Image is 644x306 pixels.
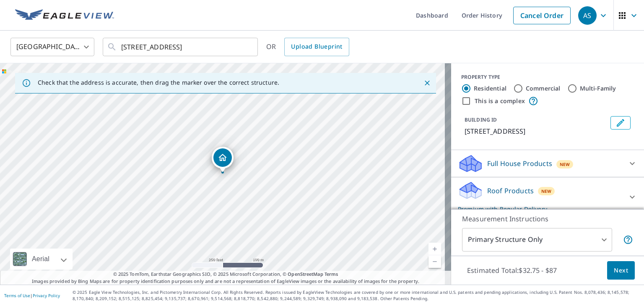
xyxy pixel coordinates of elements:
p: Measurement Instructions [462,214,633,224]
label: Commercial [526,84,561,93]
a: Upload Blueprint [284,38,349,56]
label: This is a complex [475,97,525,105]
p: Premium with Regular Delivery [458,205,622,213]
div: PROPERTY TYPE [461,73,634,81]
a: Terms of Use [4,293,30,298]
a: OpenStreetMap [288,271,323,277]
button: Close [422,78,433,88]
div: [GEOGRAPHIC_DATA] [10,35,94,59]
div: Primary Structure Only [462,228,612,252]
div: OR [266,38,349,56]
a: Cancel Order [513,7,571,24]
div: Full House ProductsNew [458,153,637,174]
img: EV Logo [15,9,114,22]
div: Aerial [10,249,73,270]
span: Your report will include only the primary structure on the property. For example, a detached gara... [623,235,633,245]
div: Roof ProductsNewPremium with Regular Delivery [458,181,637,213]
p: Full House Products [487,158,552,169]
span: © 2025 TomTom, Earthstar Geographics SIO, © 2025 Microsoft Corporation, © [113,271,338,278]
p: Roof Products [487,186,534,196]
span: New [541,188,552,194]
div: AS [578,6,597,25]
label: Residential [474,84,506,93]
a: Terms [325,271,338,277]
span: Next [614,265,628,276]
div: Dropped pin, building 1, Residential property, 1389 Abbot Way Deland, FL 32724 [212,147,234,173]
p: [STREET_ADDRESS] [465,126,607,136]
p: Estimated Total: $32.75 - $87 [460,261,563,280]
p: BUILDING ID [465,116,497,123]
span: New [560,161,570,168]
input: Search by address or latitude-longitude [121,35,241,59]
p: Check that the address is accurate, then drag the marker over the correct structure. [38,79,279,86]
label: Multi-Family [580,84,616,93]
div: Aerial [29,249,52,270]
p: © 2025 Eagle View Technologies, Inc. and Pictometry International Corp. All Rights Reserved. Repo... [73,289,640,302]
span: Upload Blueprint [291,41,342,52]
a: Privacy Policy [33,293,60,298]
a: Current Level 17, Zoom In [428,243,441,255]
button: Edit building 1 [610,116,631,130]
a: Current Level 17, Zoom Out [428,255,441,268]
button: Next [607,261,635,280]
p: | [4,293,60,298]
